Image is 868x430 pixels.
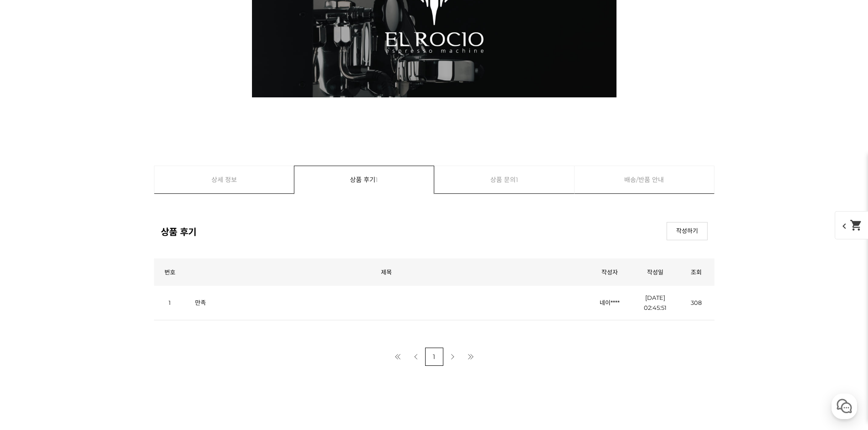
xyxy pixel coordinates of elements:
a: 마지막 페이지 [462,348,480,366]
h2: 상품 후기 [161,225,196,238]
th: 번호 [154,258,186,286]
a: 작성하기 [667,222,708,240]
span: 홈 [29,302,34,309]
th: 작성일 [632,258,678,286]
span: 설정 [141,302,152,309]
th: 제목 [186,258,587,286]
a: 상품 후기1 [294,166,434,193]
a: 대화 [60,288,118,311]
span: 1 [375,166,378,193]
td: 1 [154,286,186,320]
span: 대화 [83,303,94,310]
a: 설정 [118,288,175,311]
a: 만족 [195,299,206,306]
span: 1 [516,166,518,193]
a: 상세 정보 [154,166,294,193]
td: [DATE] 02:45:51 [632,286,678,320]
a: 이전 페이지 [407,348,425,366]
mat-icon: shopping_cart [850,219,863,232]
th: 작성자 [587,258,632,286]
a: 다음 페이지 [443,348,462,366]
a: 첫 페이지 [389,348,407,366]
th: 조회 [678,258,714,286]
td: 308 [678,286,714,320]
a: 1 [425,348,443,366]
a: 상품 문의1 [435,166,575,193]
a: 배송/반품 안내 [575,166,714,193]
a: 홈 [3,288,60,311]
